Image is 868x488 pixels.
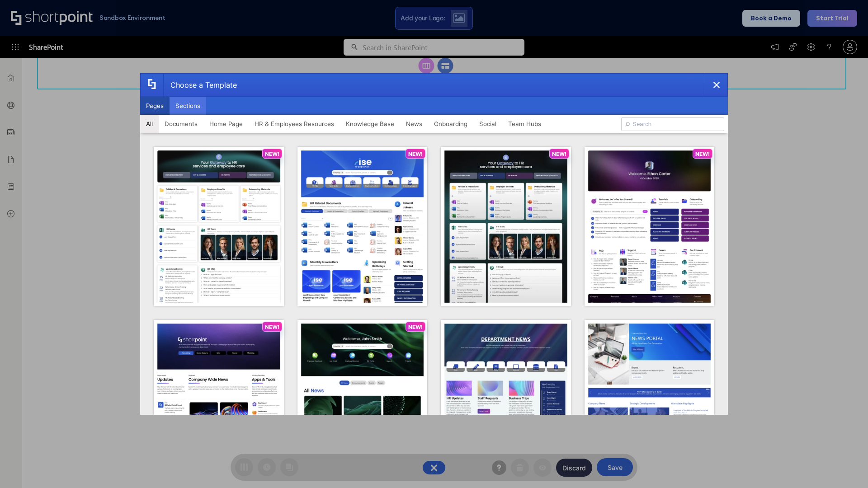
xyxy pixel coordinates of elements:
button: Social [473,115,502,133]
button: Home Page [203,115,249,133]
p: NEW! [695,150,710,157]
div: template selector [140,73,728,415]
iframe: Chat Widget [823,445,868,488]
button: Pages [140,97,170,115]
p: NEW! [408,324,423,330]
p: NEW! [265,150,279,157]
button: Knowledge Base [340,115,400,133]
button: News [400,115,428,133]
button: Sections [170,97,206,115]
button: All [140,115,159,133]
p: NEW! [408,150,423,157]
button: Team Hubs [502,115,547,133]
button: Onboarding [428,115,473,133]
input: Search [621,117,724,131]
p: NEW! [552,150,566,157]
button: HR & Employees Resources [249,115,340,133]
p: NEW! [265,324,279,330]
button: Documents [159,115,203,133]
div: Choose a Template [163,74,237,96]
